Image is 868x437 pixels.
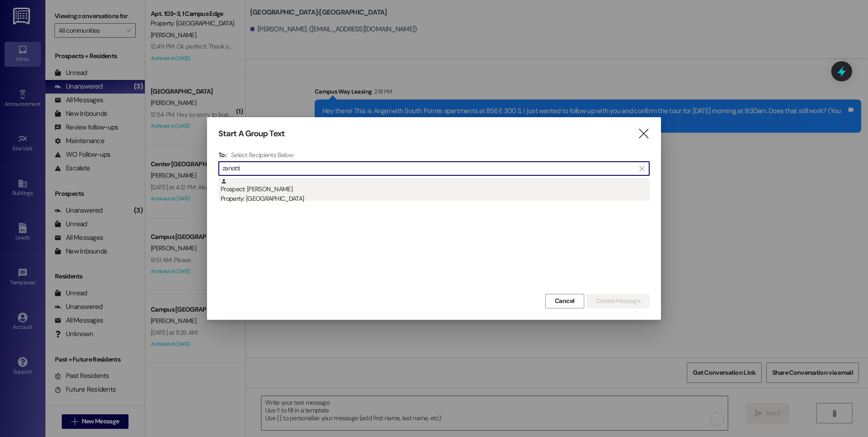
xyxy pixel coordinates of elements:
[596,296,640,306] span: Create Message
[545,294,584,308] button: Cancel
[635,162,649,175] button: Clear text
[221,178,650,204] div: Prospect: [PERSON_NAME]
[555,296,575,306] span: Cancel
[218,178,650,201] div: Prospect: [PERSON_NAME]Property: [GEOGRAPHIC_DATA]
[222,162,635,175] input: Search for any contact or apartment
[639,165,644,172] i: 
[218,151,227,159] h3: To:
[637,129,650,139] i: 
[231,151,293,159] h4: Select Recipients Below
[221,194,650,204] div: Property: [GEOGRAPHIC_DATA]
[587,294,650,308] button: Create Message
[218,129,285,139] h3: Start A Group Text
